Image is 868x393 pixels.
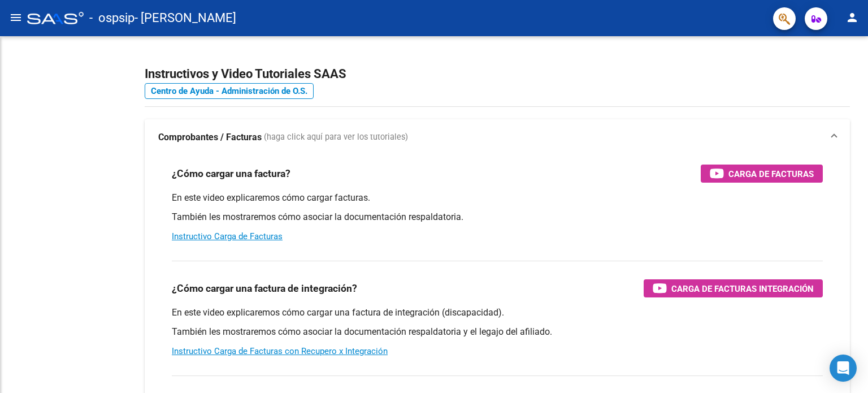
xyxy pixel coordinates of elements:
mat-icon: menu [9,11,23,24]
span: Carga de Facturas [728,167,814,181]
mat-expansion-panel-header: Comprobantes / Facturas (haga click aquí para ver los tutoriales) [145,119,850,156]
div: Open Intercom Messenger [830,355,857,382]
span: Carga de Facturas Integración [671,282,814,296]
strong: Comprobantes / Facturas [158,131,262,144]
p: En este video explicaremos cómo cargar facturas. [172,192,823,204]
h2: Instructivos y Video Tutoriales SAAS [145,63,850,85]
a: Instructivo Carga de Facturas [172,231,283,241]
span: - ospsip [89,6,134,31]
button: Carga de Facturas [701,165,823,183]
a: Centro de Ayuda - Administración de O.S. [145,83,314,99]
p: También les mostraremos cómo asociar la documentación respaldatoria y el legajo del afiliado. [172,326,823,338]
span: - [PERSON_NAME] [134,6,236,31]
h3: ¿Cómo cargar una factura? [172,166,290,182]
button: Carga de Facturas Integración [644,279,823,297]
h3: ¿Cómo cargar una factura de integración? [172,280,357,296]
span: (haga click aquí para ver los tutoriales) [264,131,408,144]
p: También les mostraremos cómo asociar la documentación respaldatoria. [172,211,823,223]
mat-icon: person [845,11,859,24]
a: Instructivo Carga de Facturas con Recupero x Integración [172,346,388,356]
p: En este video explicaremos cómo cargar una factura de integración (discapacidad). [172,306,823,319]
